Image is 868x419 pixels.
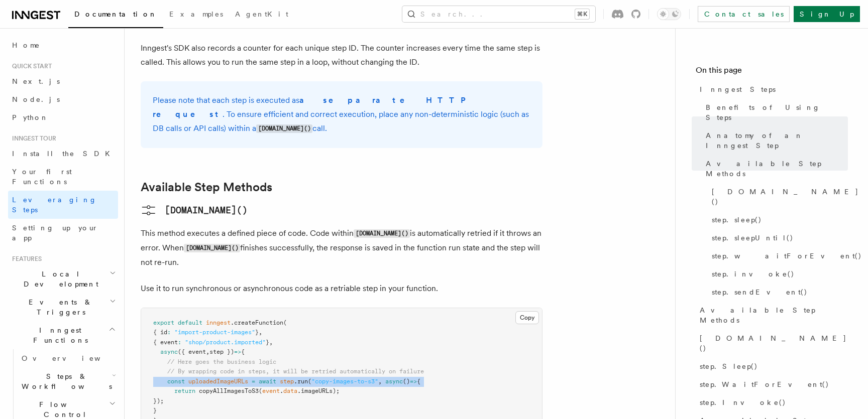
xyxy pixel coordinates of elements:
span: Available Step Methods [700,305,848,325]
span: Steps & Workflows [18,371,112,391]
h4: On this page [696,64,848,80]
span: step [280,378,294,385]
span: ( [259,387,262,394]
a: Your first Functions [8,163,118,191]
p: This method executes a defined piece of code. Code within is automatically retried if it throws a... [141,226,542,269]
span: Inngest Steps [700,84,776,94]
span: => [410,378,417,385]
span: step.WaitForEvent() [700,379,829,389]
span: .createFunction [231,319,283,326]
span: default [178,319,202,326]
span: data [283,387,297,394]
span: AgentKit [235,10,288,18]
span: }); [153,397,164,404]
button: Toggle dark mode [657,8,681,20]
span: .run [294,378,308,385]
span: Events & Triggers [8,297,110,317]
span: } [153,407,157,414]
span: Leveraging Steps [12,196,97,214]
strong: a separate HTTP request [153,95,472,119]
span: = [252,378,255,385]
a: Benefits of Using Steps [702,98,848,126]
span: // By wrapping code in steps, it will be retried automatically on failure [167,368,424,375]
span: "import-product-images" [174,329,255,336]
span: uploadedImageURLs [188,378,248,385]
a: step.sendEvent() [708,283,848,301]
span: ({ event [178,348,206,355]
span: step.sleepUntil() [712,233,794,243]
a: step.invoke() [708,265,848,283]
span: step }) [209,348,234,355]
span: . [280,387,283,394]
a: AgentKit [229,3,294,27]
span: "copy-images-to-s3" [311,378,378,385]
a: Anatomy of an Inngest Step [702,126,848,155]
button: Search...⌘K [402,6,595,22]
span: step.waitForEvent() [712,251,862,261]
span: step.Sleep() [700,361,758,371]
span: Setting up your app [12,224,98,242]
a: step.sleep() [708,211,848,229]
a: Python [8,108,118,126]
span: step.sendEvent() [712,287,808,297]
span: Home [12,40,40,50]
a: Inngest Steps [696,80,848,98]
a: Available Step Methods [702,155,848,183]
span: Node.js [12,95,60,103]
p: Please note that each step is executed as . To ensure efficient and correct execution, place any ... [153,93,530,136]
a: step.sleepUntil() [708,229,848,247]
a: Overview [18,349,118,367]
span: , [206,348,209,355]
span: : [178,339,181,346]
code: [DOMAIN_NAME]() [184,244,240,252]
span: "shop/product.imported" [185,339,266,346]
a: Leveraging Steps [8,191,118,219]
a: [DOMAIN_NAME]() [696,329,848,357]
span: , [269,339,273,346]
a: Documentation [68,3,163,28]
span: copyAllImagesToS3 [199,387,259,394]
span: async [385,378,403,385]
span: Local Development [8,269,110,289]
p: Inngest's SDK also records a counter for each unique step ID. The counter increases every time th... [141,41,542,69]
span: .imageURLs); [297,387,340,394]
span: // Here goes the business logic [167,358,276,365]
span: { event [153,339,178,346]
span: () [403,378,410,385]
a: Setting up your app [8,219,118,247]
span: , [259,329,262,336]
pre: [DOMAIN_NAME]() [165,203,248,217]
a: step.waitForEvent() [708,247,848,265]
span: : [167,329,171,336]
a: step.Sleep() [696,357,848,375]
span: ( [283,319,287,326]
span: } [266,339,269,346]
a: step.WaitForEvent() [696,375,848,393]
a: Available Step Methods [696,301,848,329]
span: Your first Functions [12,168,72,186]
span: Next.js [12,77,60,85]
a: step.Invoke() [696,393,848,411]
a: [DOMAIN_NAME]() [141,202,248,218]
kbd: ⌘K [575,9,589,19]
span: Benefits of Using Steps [706,102,848,122]
span: return [174,387,195,394]
span: Documentation [74,10,157,18]
code: [DOMAIN_NAME]() [354,229,410,238]
span: [DOMAIN_NAME]() [712,187,859,207]
a: Available Step Methods [141,180,272,194]
span: [DOMAIN_NAME]() [700,333,848,353]
span: Quick start [8,62,52,70]
span: ( [308,378,311,385]
a: Next.js [8,72,118,90]
span: , [378,378,382,385]
button: Local Development [8,265,118,293]
span: async [160,348,178,355]
a: Home [8,36,118,54]
span: step.invoke() [712,269,795,279]
span: Inngest tour [8,134,56,143]
a: Contact sales [698,6,790,22]
span: { [417,378,420,385]
span: Overview [22,354,125,362]
a: Sign Up [794,6,860,22]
